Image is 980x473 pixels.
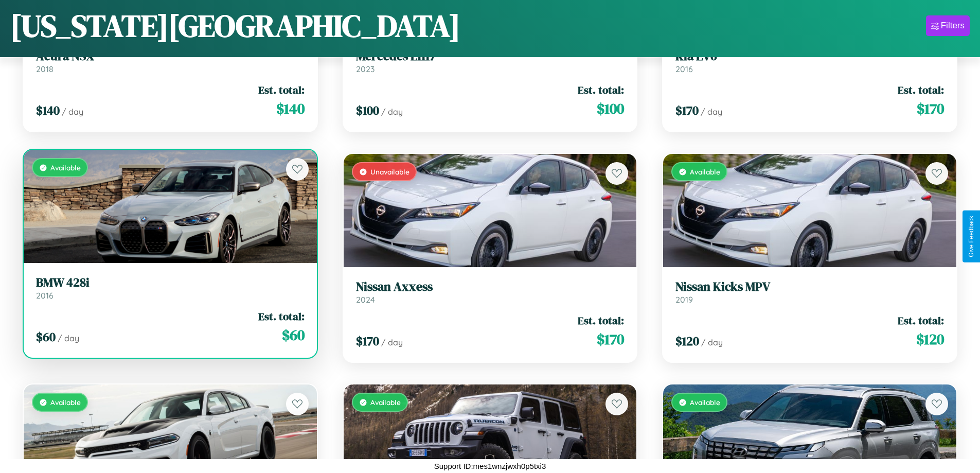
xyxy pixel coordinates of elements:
a: Nissan Axxess2024 [356,279,625,305]
span: Est. total: [578,82,624,97]
span: Est. total: [898,82,944,97]
a: Acura NSX2018 [36,49,305,74]
span: Est. total: [578,313,624,328]
span: Available [370,398,401,407]
span: Est. total: [898,313,944,328]
span: $ 170 [597,329,624,349]
span: 2018 [36,64,54,74]
a: Nissan Kicks MPV2019 [675,279,944,305]
span: $ 60 [36,328,56,345]
span: $ 120 [916,329,944,349]
span: $ 140 [276,98,305,119]
span: / day [701,107,722,117]
span: / day [381,107,403,117]
a: BMW 428i2016 [36,275,305,301]
span: $ 120 [675,332,699,349]
h3: BMW 428i [36,275,305,290]
span: Available [690,167,720,176]
span: 2019 [675,294,693,305]
span: $ 100 [356,102,379,119]
a: Mercedes L11172023 [356,49,625,74]
p: Support ID: mes1wnzjwxh0p5txi3 [434,459,546,473]
span: 2024 [356,294,375,305]
span: / day [701,337,723,347]
span: $ 60 [282,325,305,345]
span: 2023 [356,64,375,74]
div: Give Feedback [968,216,975,257]
span: $ 170 [917,98,944,119]
span: 2016 [36,290,54,301]
h3: Nissan Axxess [356,279,625,294]
span: $ 170 [675,102,699,119]
a: Kia EV62016 [675,49,944,74]
span: $ 100 [597,98,624,119]
div: Filters [941,21,965,31]
span: $ 140 [36,102,60,119]
span: Est. total: [258,82,305,97]
h1: [US_STATE][GEOGRAPHIC_DATA] [10,5,460,47]
span: / day [58,333,79,343]
span: $ 170 [356,332,379,349]
span: / day [381,337,403,347]
span: Available [690,398,720,407]
h3: Nissan Kicks MPV [675,279,944,294]
span: Available [50,163,81,172]
span: Est. total: [258,309,305,324]
span: Available [50,398,81,407]
button: Filters [926,15,970,36]
span: / day [62,107,83,117]
span: 2016 [675,64,693,74]
span: Unavailable [370,167,409,176]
